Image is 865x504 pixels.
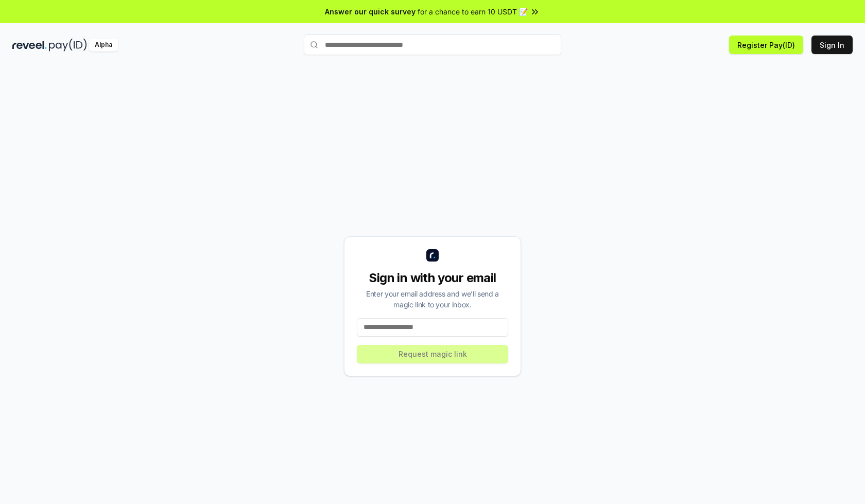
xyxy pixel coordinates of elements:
button: Register Pay(ID) [729,36,803,54]
div: Sign in with your email [357,270,508,286]
img: pay_id [49,39,87,51]
span: Answer our quick survey [325,6,416,17]
span: for a chance to earn 10 USDT 📝 [418,6,528,17]
img: reveel_dark [12,39,47,51]
button: Sign In [811,36,853,54]
div: Enter your email address and we’ll send a magic link to your inbox. [357,288,508,310]
img: logo_small [426,249,439,262]
div: Alpha [89,39,118,51]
